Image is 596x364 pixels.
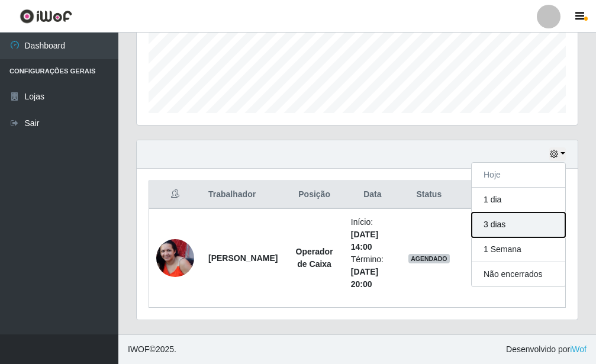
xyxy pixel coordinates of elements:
span: © 2025 . [128,343,176,356]
li: Início: [351,216,394,253]
span: Desenvolvido por [506,343,587,356]
span: IWOF [128,344,150,354]
img: CoreUI Logo [20,9,72,24]
th: Opções [457,181,566,209]
th: Status [401,181,457,209]
button: Hoje [472,163,565,188]
li: Término: [351,253,394,291]
img: 1743338839822.jpeg [156,239,194,277]
th: Trabalhador [201,181,285,209]
strong: Operador de Caixa [296,247,333,269]
th: Data [344,181,401,209]
button: Não encerrados [472,262,565,286]
th: Posição [285,181,343,209]
a: iWof [570,344,587,354]
time: [DATE] 20:00 [351,267,378,289]
button: 1 dia [472,188,565,212]
button: 3 dias [472,212,565,237]
time: [DATE] 14:00 [351,230,378,252]
span: AGENDADO [408,254,450,263]
strong: [PERSON_NAME] [208,253,278,263]
button: 1 Semana [472,237,565,262]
